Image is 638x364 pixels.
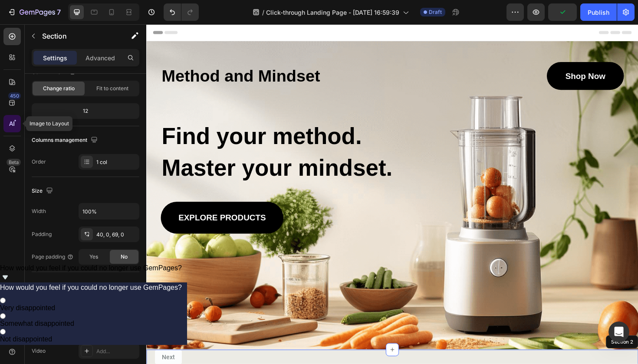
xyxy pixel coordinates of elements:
a: Shop Now [424,40,506,69]
p: Shop Now [444,48,486,61]
div: Join community [18,179,145,188]
span: / [262,8,264,17]
a: explore products [15,188,145,222]
p: 7 [57,7,61,17]
div: Undo/Redo [164,3,199,21]
div: ❓Visit Help center [18,147,145,156]
p: Section [42,31,113,41]
div: Send us a message [18,109,145,118]
div: Section 2 [490,332,517,340]
iframe: Intercom live chat [608,321,629,342]
p: explore products [34,198,126,211]
div: Width [32,207,46,215]
span: Fit to content [96,85,128,92]
div: Watch Youtube tutorials [18,163,145,172]
div: Suggest features or report bugs here. [18,220,156,229]
div: Send us a messageWe typically reply in under 30 minutes [9,102,165,135]
span: Draft [429,8,442,16]
div: Size [32,185,55,197]
span: Click-through Landing Page - [DATE] 16:59:39 [266,8,399,17]
div: Close [149,14,165,30]
button: 7 [3,3,65,21]
button: Publish [580,3,617,21]
div: 1 col [96,158,137,166]
img: Profile image for Abiola [85,14,102,31]
div: Padding [32,230,52,238]
div: Beta [7,159,21,166]
h2: 💡 Share your ideas [18,207,156,216]
iframe: Design area [146,24,638,364]
div: 40, 0, 69, 0 [96,231,137,239]
div: We typically reply in under 30 minutes [18,118,145,128]
img: Profile image for Brian [118,14,135,31]
span: No [121,253,128,261]
div: Page padding [32,253,74,261]
span: Messages [115,292,145,298]
a: ❓Visit Help center [13,143,161,159]
button: Messages [87,271,174,305]
span: Yes [89,253,98,261]
img: logo [17,19,68,28]
div: Columns management [32,134,99,146]
div: Order [32,158,46,166]
a: Join community [13,175,161,191]
p: Advanced [86,53,115,62]
a: Watch Youtube tutorials [13,159,161,175]
input: Auto [79,203,139,219]
p: How can we help? [17,76,156,91]
span: Home [33,292,53,298]
div: 450 [8,92,21,99]
p: Hi there, [17,62,156,76]
button: Send Feedback [18,232,156,249]
div: 12 [33,105,138,117]
img: Profile image for Sinclair [102,14,119,31]
p: Settings [43,53,67,62]
span: Change ratio [43,85,75,92]
h2: Find your method. Master your mindset. [15,101,283,170]
div: Publish [588,8,609,17]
